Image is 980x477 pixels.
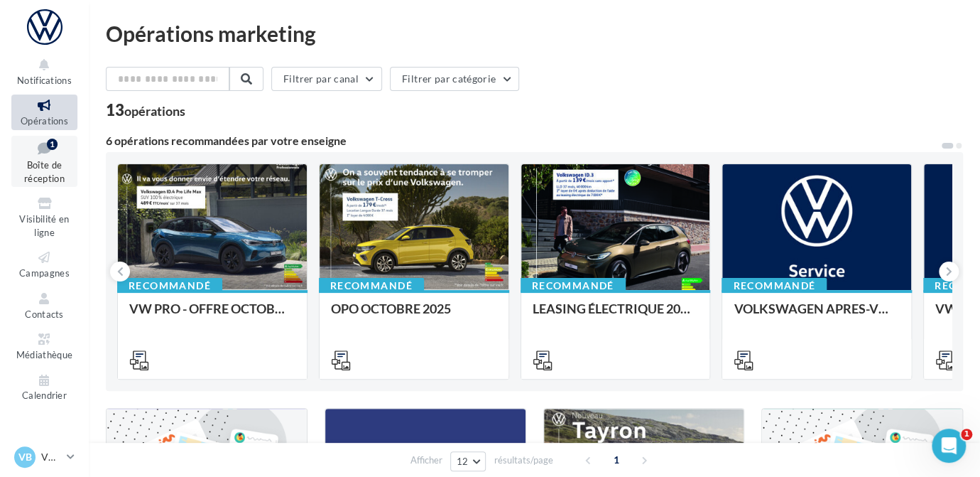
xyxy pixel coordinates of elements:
button: 12 [450,451,486,471]
button: Filtrer par canal [271,67,382,91]
p: VW BRIVE [41,450,61,464]
span: VB [18,450,32,464]
iframe: Intercom live chat [932,429,966,463]
span: Visibilité en ligne [19,213,69,238]
a: VB VW BRIVE [11,444,77,471]
span: Campagnes [19,267,70,279]
div: Recommandé [722,278,827,294]
div: 13 [106,102,185,118]
div: LEASING ÉLECTRIQUE 2025 [533,301,699,330]
div: Recommandé [521,278,626,294]
div: opérations [124,104,185,117]
div: Opérations marketing [106,23,963,44]
div: 1 [47,139,58,150]
div: Recommandé [319,278,424,294]
a: Calendrier [11,370,77,404]
span: Médiathèque [16,349,73,360]
span: 1 [961,429,972,440]
div: 6 opérations recommandées par votre enseigne [106,135,940,146]
span: 1 [605,449,628,471]
a: Visibilité en ligne [11,193,77,241]
button: Notifications [11,54,77,89]
span: 12 [457,456,469,467]
div: VW PRO - OFFRE OCTOBRE 25 [129,301,295,330]
a: Médiathèque [11,328,77,363]
a: Boîte de réception1 [11,136,77,188]
div: Recommandé [117,278,222,294]
div: VOLKSWAGEN APRES-VENTE [734,301,900,330]
span: résultats/page [494,454,552,467]
span: Notifications [17,75,72,86]
span: Boîte de réception [24,159,65,184]
div: OPO OCTOBRE 2025 [331,301,497,330]
span: Contacts [25,309,64,320]
span: Opérations [21,115,68,127]
a: Opérations [11,95,77,129]
span: Calendrier [22,390,67,402]
button: Filtrer par catégorie [390,67,519,91]
a: Campagnes [11,247,77,282]
span: Afficher [410,454,442,467]
a: Contacts [11,288,77,323]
